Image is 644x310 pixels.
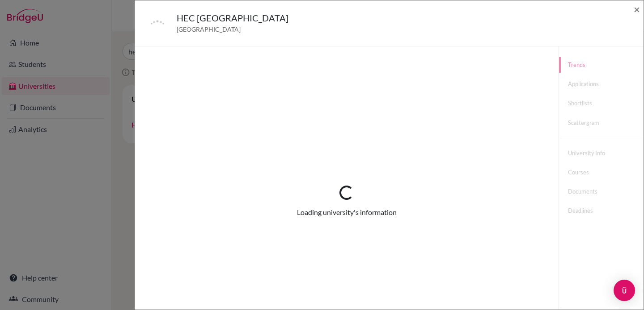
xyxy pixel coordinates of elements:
[614,280,635,301] div: Open Intercom Messenger
[634,3,640,16] span: ×
[297,207,397,218] div: Loading university's information
[634,4,640,15] button: Close
[177,11,288,25] h5: HEC [GEOGRAPHIC_DATA]
[145,11,169,35] img: default-university-logo-42dd438d0b49c2174d4c41c49dcd67eec2da6d16b3a2f6d5de70cc347232e317.png
[177,25,288,34] span: [GEOGRAPHIC_DATA]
